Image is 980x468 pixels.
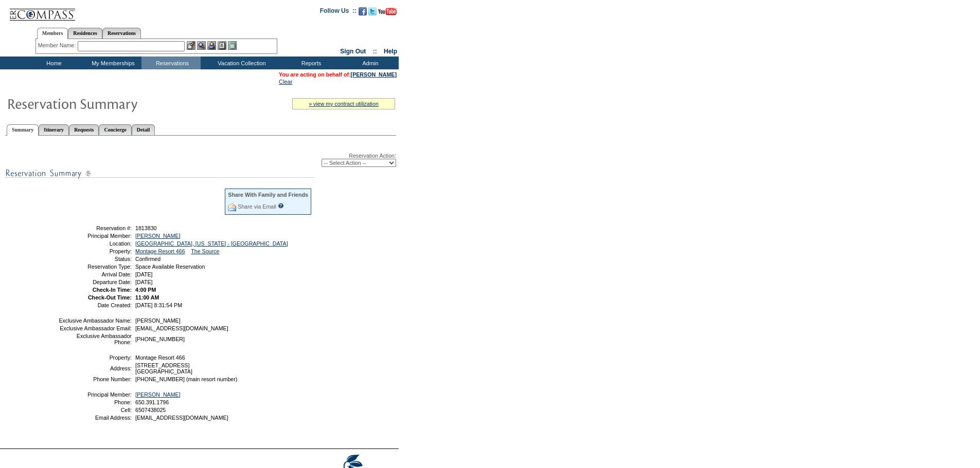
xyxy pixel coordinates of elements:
[135,362,192,375] span: [STREET_ADDRESS] [GEOGRAPHIC_DATA]
[58,362,132,375] td: Address:
[7,124,39,136] a: Summary
[58,279,132,285] td: Departure Date:
[340,57,399,69] td: Admin
[187,41,195,50] img: b_edit.gif
[141,57,201,69] td: Reservations
[68,28,102,39] a: Residences
[373,48,377,55] span: ::
[279,71,397,78] span: You are acting on behalf of:
[99,124,131,135] a: Concierge
[38,41,78,50] div: Member Name:
[135,225,157,231] span: 1813830
[135,271,153,277] span: [DATE]
[197,41,206,50] img: View
[135,302,182,308] span: [DATE] 8:31:54 PM
[135,279,153,285] span: [DATE]
[58,240,132,247] td: Location:
[5,153,396,167] div: Reservation Action:
[207,41,216,50] img: Impersonate
[135,399,169,405] span: 650.391.1796
[135,325,228,331] span: [EMAIL_ADDRESS][DOMAIN_NAME]
[37,28,68,39] a: Members
[351,71,397,78] a: [PERSON_NAME]
[135,248,185,254] a: Montage Resort 466
[58,225,132,231] td: Reservation #:
[359,10,367,16] a: Become our fan on Facebook
[309,101,379,107] a: » view my contract utilization
[132,124,155,135] a: Detail
[201,57,280,69] td: Vacation Collection
[368,7,377,15] img: Follow us on Twitter
[135,264,205,270] span: Space Available Reservation
[135,287,156,293] span: 4:00 PM
[58,399,132,405] td: Phone:
[340,48,366,55] a: Sign Out
[279,79,292,85] a: Clear
[93,287,132,293] strong: Check-In Time:
[135,317,181,324] span: [PERSON_NAME]
[384,48,397,55] a: Help
[58,271,132,277] td: Arrival Date:
[135,391,181,398] a: [PERSON_NAME]
[280,57,340,69] td: Reports
[135,256,161,262] span: Confirmed
[378,8,397,15] img: Subscribe to our YouTube Channel
[58,325,132,331] td: Exclusive Ambassador Email:
[135,294,159,301] span: 11:00 AM
[69,124,99,135] a: Requests
[82,57,141,69] td: My Memberships
[58,256,132,262] td: Status:
[135,336,185,342] span: [PHONE_NUMBER]
[135,376,237,382] span: [PHONE_NUMBER] (main resort number)
[58,415,132,421] td: Email Address:
[58,391,132,398] td: Principal Member:
[58,302,132,308] td: Date Created:
[378,10,397,16] a: Subscribe to our YouTube Channel
[228,192,308,198] div: Share With Family and Friends
[58,407,132,413] td: Cell:
[58,354,132,361] td: Property:
[238,203,276,210] a: Share via Email
[88,294,132,301] strong: Check-Out Time:
[58,248,132,254] td: Property:
[359,7,367,15] img: Become our fan on Facebook
[278,203,284,209] input: What is this?
[228,41,237,50] img: b_calculator.gif
[191,248,219,254] a: The Source
[23,57,82,69] td: Home
[135,354,185,361] span: Montage Resort 466
[135,407,166,413] span: 6507438025
[58,333,132,345] td: Exclusive Ambassador Phone:
[58,317,132,324] td: Exclusive Ambassador Name:
[102,28,141,39] a: Reservations
[320,6,357,18] td: Follow Us ::
[135,415,228,421] span: [EMAIL_ADDRESS][DOMAIN_NAME]
[5,167,314,180] img: subTtlResSummary.gif
[368,10,377,16] a: Follow us on Twitter
[218,41,226,50] img: Reservations
[58,264,132,270] td: Reservation Type:
[7,93,212,114] img: Reservaton Summary
[58,376,132,382] td: Phone Number:
[39,124,69,135] a: Itinerary
[135,233,181,239] a: [PERSON_NAME]
[58,233,132,239] td: Principal Member:
[135,240,288,247] a: [GEOGRAPHIC_DATA], [US_STATE] - [GEOGRAPHIC_DATA]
